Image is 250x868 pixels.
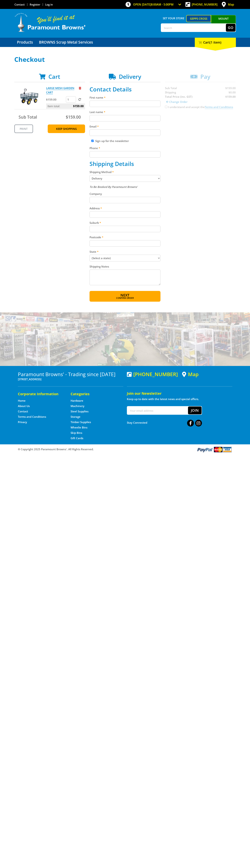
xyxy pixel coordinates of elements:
a: Go to the Timber Supplies page [71,420,91,424]
span: OPEN [DATE] [133,3,174,6]
a: Go to the Privacy page [18,420,27,424]
p: $159.00 [46,97,65,102]
label: State [90,250,160,254]
h2: Contact Details [90,86,160,93]
span: Confirm order [97,297,153,299]
div: ® Copyright 2025 Paramount Browns'. All Rights Reserved. [14,446,236,453]
h5: Corporate Information [18,391,63,396]
a: Go to the Wheelie Bins page [71,426,87,429]
img: Paramount Browns' [14,13,86,32]
label: Shipping Method [90,170,160,174]
span: Next [120,293,129,298]
select: Please select your state. [90,255,160,261]
input: Please enter your telephone number. [90,151,160,158]
input: Please enter your first name. [90,101,160,107]
label: Phone [90,146,160,150]
div: Cart [195,38,236,47]
div: Stay Connected [127,418,202,427]
span: Set your store [161,15,186,21]
a: Go to the Contact page [18,410,28,413]
label: Last name [90,110,160,114]
label: Suburb [90,221,160,225]
label: First name [90,95,160,100]
a: Print [14,124,33,133]
button: Join [188,406,202,414]
input: Please enter your last name. [90,115,160,121]
h2: Shipping Details [90,160,160,167]
input: Search [161,24,226,32]
h5: Join our Newsletter [127,391,232,396]
p: [STREET_ADDRESS] [18,377,123,381]
label: Postcode [90,235,160,239]
span: Sub Total [19,114,37,120]
h5: Categories [71,391,116,396]
select: Please select a shipping method. [90,175,160,182]
label: Sign up for the newsletter [95,139,129,143]
label: Shipping Notes [90,264,160,269]
a: Go to the Home page [18,399,26,403]
span: $159.00 [73,103,84,109]
input: Please enter your email address. [90,129,160,136]
h1: Checkout [14,56,236,63]
a: Go to the Gift Cards page [71,436,83,440]
div: [PHONE_NUMBER] [127,371,178,377]
a: LARGE MESH GARDEN CART [46,86,74,94]
a: Go to the registration page [30,3,40,6]
span: Delivery [119,73,141,80]
span: 8:00am - 5:00pm [151,3,174,6]
input: Your email address [127,406,188,414]
span: Cart [48,73,60,80]
label: Email [90,124,160,129]
input: Please enter your suburb. [90,226,160,232]
a: Keep Shopping [48,124,85,133]
a: Log in [45,3,53,6]
h3: Paramount Browns' - Trading since [DATE] [18,371,123,377]
a: Go to the Hardware page [71,399,83,403]
a: Mount [PERSON_NAME] [211,15,236,29]
em: To Be Booked By Paramount Browns' [90,185,138,189]
a: Go to the Products page [14,38,36,47]
a: Go to the Steel Supplies page [71,410,88,413]
span: (1 item) [210,40,221,44]
a: Gepps Cross [186,15,211,22]
a: Go to the About Us page [18,404,30,408]
p: Keep up to date with the latest news and special offers. [127,397,232,401]
input: Please enter your address. [90,211,160,218]
img: LARGE MESH GARDEN CART [18,86,39,107]
a: Go to the Storage page [71,415,80,419]
a: View a map of Gepps Cross location [182,371,199,377]
img: PayPal, Mastercard, Visa accepted [197,446,232,453]
span: $159.00 [66,114,81,120]
a: Go to the Terms and Conditions page [18,415,46,419]
a: Go to the Contact page [14,3,25,6]
input: Please enter your postcode. [90,240,160,247]
button: Go [226,24,236,32]
a: Go to the Machinery page [71,404,84,408]
button: Next Confirm order [90,291,160,302]
label: Company [90,192,160,196]
p: Item total: [46,103,85,109]
a: Go to the Skip Bins page [71,431,82,435]
a: Remove from cart [79,86,81,90]
a: Go to the BROWNS Scrap Metal Services page [36,38,96,47]
label: Address [90,206,160,210]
